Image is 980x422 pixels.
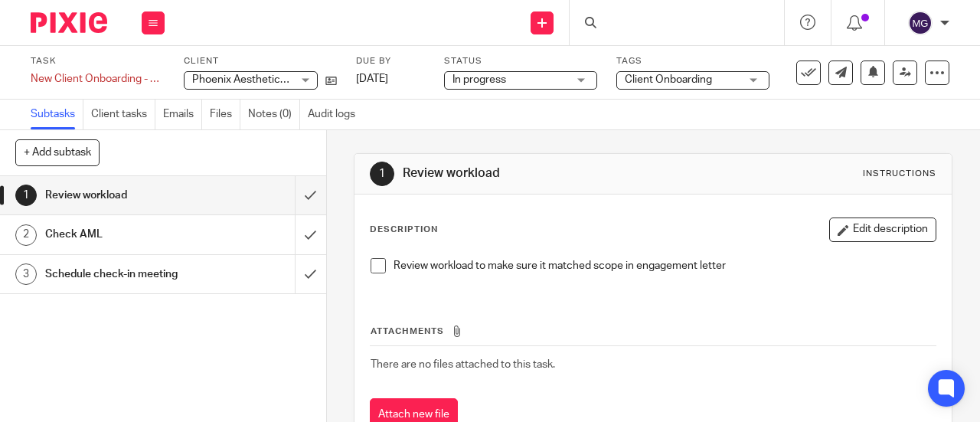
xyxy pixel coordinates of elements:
[863,168,936,180] div: Instructions
[908,11,933,35] img: svg%3E
[45,263,201,286] h1: Schedule check-in meeting
[616,55,769,67] label: Tags
[444,55,597,67] label: Status
[31,12,107,33] img: Pixie
[370,224,438,236] p: Description
[91,100,155,129] a: Client tasks
[394,258,936,273] p: Review workload to make sure it matched scope in engagement letter
[371,359,555,370] span: There are no files attached to this task.
[31,100,83,129] a: Subtasks
[15,263,37,285] div: 3
[15,185,37,206] div: 1
[248,100,300,129] a: Notes (0)
[163,100,202,129] a: Emails
[371,327,444,335] span: Attachments
[45,184,201,207] h1: Review workload
[31,71,165,87] div: New Client Onboarding - 3 month review
[31,55,165,67] label: Task
[356,55,425,67] label: Due by
[829,218,936,242] button: Edit description
[356,74,388,84] span: [DATE]
[15,224,37,246] div: 2
[210,100,240,129] a: Files
[192,74,357,85] span: Phoenix Aesthetics Worcester Ltd
[308,100,363,129] a: Audit logs
[370,162,394,186] div: 1
[184,55,337,67] label: Client
[452,74,506,85] span: In progress
[625,74,712,85] span: Client Onboarding
[45,223,201,246] h1: Check AML
[15,139,100,165] button: + Add subtask
[403,165,686,182] h1: Review workload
